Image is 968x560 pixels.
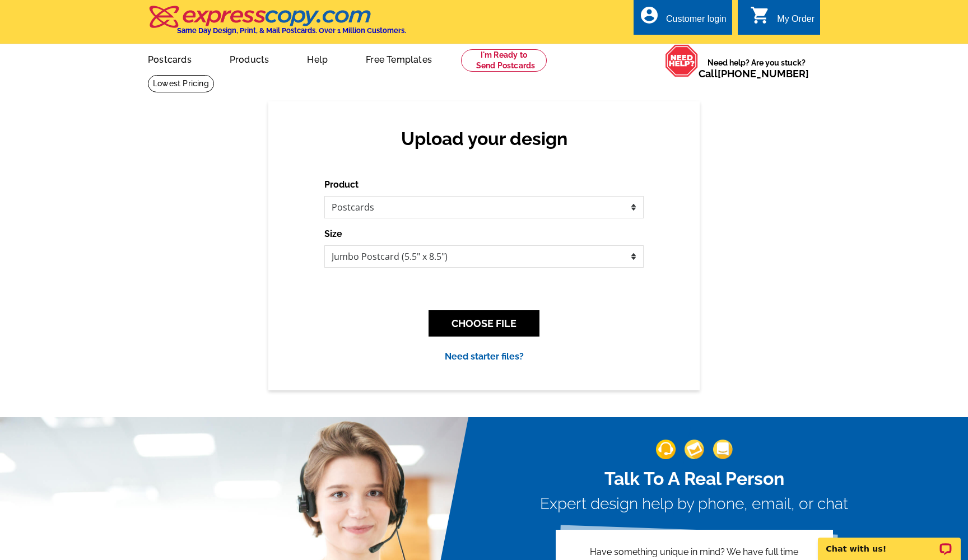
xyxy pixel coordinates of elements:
i: account_circle [639,5,659,25]
a: Products [212,45,287,72]
a: Need starter files? [445,351,524,362]
a: Help [289,45,346,72]
img: support-img-1.png [656,440,676,459]
h3: Expert design help by phone, email, or chat [540,494,848,514]
div: My Order [777,14,815,30]
div: Customer login [666,14,727,30]
h4: Same Day Design, Print, & Mail Postcards. Over 1 Million Customers. [177,26,406,35]
img: support-img-3_1.png [713,440,733,459]
a: shopping_cart My Order [750,12,815,26]
h2: Talk To A Real Person [540,468,848,489]
button: CHOOSE FILE [429,310,539,337]
a: Same Day Design, Print, & Mail Postcards. Over 1 Million Customers. [148,13,406,35]
label: Product [324,178,359,192]
iframe: LiveChat chat widget [811,525,968,560]
a: Postcards [130,45,210,72]
img: help [665,44,699,77]
img: support-img-2.png [685,440,704,459]
i: shopping_cart [750,5,770,25]
a: [PHONE_NUMBER] [718,68,809,80]
span: Call [699,68,809,80]
a: Free Templates [348,45,450,72]
span: Need help? Are you stuck? [699,57,815,80]
label: Size [324,227,342,241]
h2: Upload your design [336,128,632,150]
a: account_circle Customer login [639,12,727,26]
